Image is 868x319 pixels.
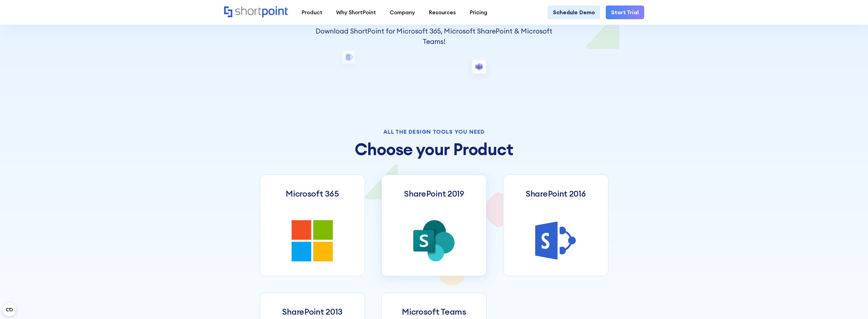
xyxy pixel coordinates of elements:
h3: SharePoint 2013 [282,307,342,317]
a: Company [383,5,422,19]
a: Schedule Demo [548,5,600,19]
h3: SharePoint 2016 [526,189,586,198]
a: SharePoint 2019 [381,175,487,276]
div: Product [302,8,322,16]
div: Company [390,8,415,16]
div: Pricing [470,8,487,16]
a: Start Trial [606,5,644,19]
a: Microsoft 365 [260,175,365,276]
a: Home [224,6,288,18]
a: SharePoint 2016 [503,175,608,276]
button: Open CMP widget [3,303,16,316]
h3: Microsoft 365 [286,189,339,198]
a: Why ShortPoint [329,5,383,19]
div: Why ShortPoint [336,8,376,16]
div: All the design tools you need [260,129,609,135]
a: Pricing [463,5,494,19]
a: Product [295,5,329,19]
a: Resources [422,5,463,19]
h3: Microsoft Teams [402,307,466,317]
div: Resources [429,8,456,16]
h2: Choose your Product [260,140,609,158]
h3: SharePoint 2019 [404,189,464,198]
p: ShortPoint fully integrates with your existing intranet environment. It’s secure, private and eve... [305,5,563,47]
iframe: Chat Widget [769,255,868,319]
